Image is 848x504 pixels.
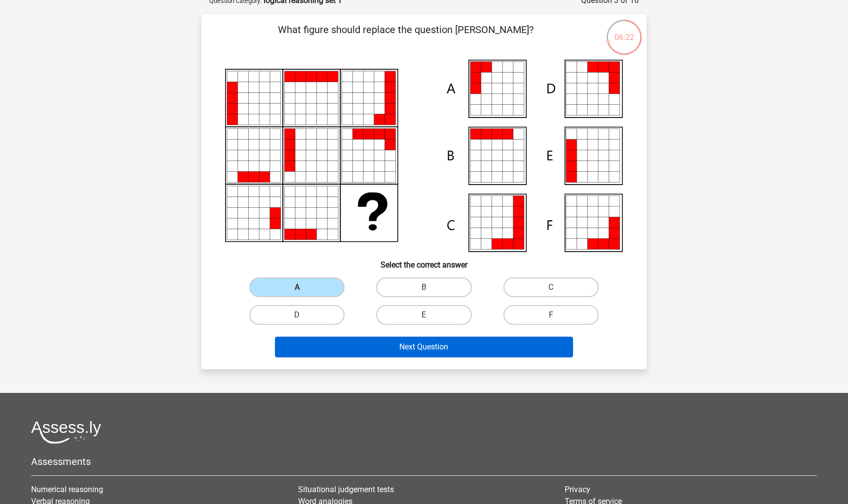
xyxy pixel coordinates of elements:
button: Next Question [275,337,574,357]
label: D [249,305,345,325]
h6: Select the correct answer [217,252,631,270]
h5: Assessments [31,456,817,467]
p: What figure should replace the question [PERSON_NAME]? [217,22,594,52]
a: Numerical reasoning [31,485,103,494]
a: Situational judgement tests [298,485,394,494]
label: A [249,277,345,297]
label: E [376,305,471,325]
label: C [503,277,599,297]
div: 06:22 [606,19,643,43]
img: Assessly logo [31,421,101,444]
label: B [376,277,471,297]
label: F [503,305,599,325]
a: Privacy [565,485,590,494]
